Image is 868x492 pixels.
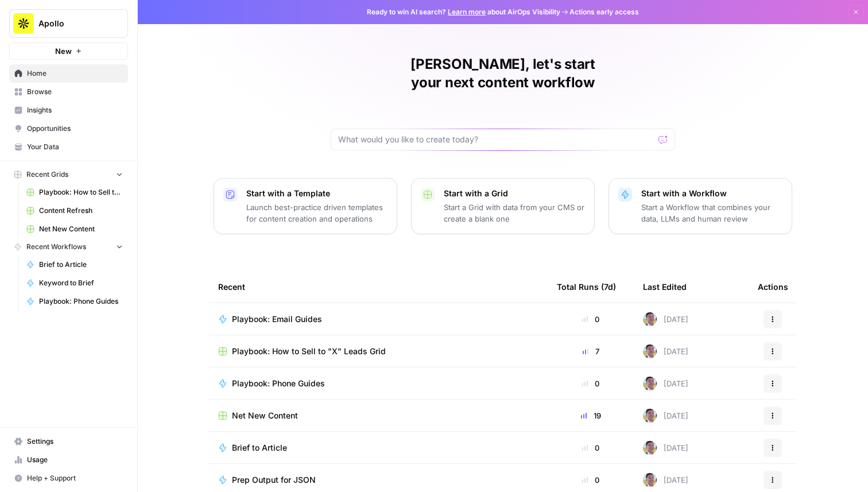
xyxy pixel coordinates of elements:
span: Brief to Article [39,259,123,270]
p: Launch best-practice driven templates for content creation and operations [246,202,387,224]
a: Home [9,64,128,83]
div: 0 [557,442,625,454]
button: New [9,42,128,60]
button: Workspace: Apollo [9,9,128,38]
button: Start with a TemplateLaunch best-practice driven templates for content creation and operations [214,178,397,234]
span: Content Refresh [39,206,123,216]
img: 99f2gcj60tl1tjps57nny4cf0tt1 [643,473,657,487]
span: New [55,45,72,57]
a: Content Refresh [21,202,128,220]
div: Recent [218,271,538,303]
img: 99f2gcj60tl1tjps57nny4cf0tt1 [643,409,657,423]
span: Playbook: How to Sell to "X" Leads Grid [232,346,386,357]
a: Playbook: How to Sell to "X" Leads Grid [21,183,128,202]
div: [DATE] [643,473,688,487]
a: Opportunities [9,119,128,138]
a: Your Data [9,138,128,156]
button: Start with a WorkflowStart a Workflow that combines your data, LLMs and human review [609,178,792,234]
div: Actions [758,271,788,303]
img: 99f2gcj60tl1tjps57nny4cf0tt1 [643,377,657,390]
div: [DATE] [643,441,688,455]
a: Playbook: Email Guides [218,313,538,325]
div: [DATE] [643,344,688,358]
span: Brief to Article [232,442,287,454]
a: Brief to Article [21,255,128,274]
button: Help + Support [9,469,128,487]
span: Your Data [27,142,123,152]
span: Keyword to Brief [39,278,123,288]
span: Recent Workflows [26,242,86,252]
span: Actions early access [569,7,639,17]
a: Playbook: Phone Guides [218,378,538,389]
span: Net New Content [232,410,298,421]
a: Learn more [448,7,486,16]
p: Start with a Workflow [641,188,782,199]
div: 0 [557,474,625,486]
span: Prep Output for JSON [232,474,316,486]
p: Start with a Template [246,188,387,199]
button: Recent Grids [9,166,128,183]
img: 99f2gcj60tl1tjps57nny4cf0tt1 [643,312,657,326]
button: Recent Workflows [9,238,128,255]
span: Playbook: How to Sell to "X" Leads Grid [39,187,123,197]
span: Playbook: Email Guides [232,313,322,325]
span: Ready to win AI search? about AirOps Visibility [367,7,560,17]
span: Settings [27,436,123,447]
input: What would you like to create today? [338,134,654,145]
span: Browse [27,87,123,97]
a: Insights [9,101,128,119]
a: Net New Content [218,410,538,421]
div: 7 [557,346,625,357]
span: Playbook: Phone Guides [39,296,123,307]
img: 99f2gcj60tl1tjps57nny4cf0tt1 [643,344,657,358]
div: [DATE] [643,312,688,326]
img: 99f2gcj60tl1tjps57nny4cf0tt1 [643,441,657,455]
span: Recent Grids [26,169,68,180]
div: [DATE] [643,409,688,423]
span: Help + Support [27,473,123,483]
div: 0 [557,378,625,389]
button: Start with a GridStart a Grid with data from your CMS or create a blank one [411,178,595,234]
span: Net New Content [39,224,123,234]
a: Brief to Article [218,442,538,454]
a: Prep Output for JSON [218,474,538,486]
p: Start a Workflow that combines your data, LLMs and human review [641,202,782,224]
a: Playbook: Phone Guides [21,292,128,311]
a: Keyword to Brief [21,274,128,292]
div: 19 [557,410,625,421]
span: Apollo [38,18,108,29]
a: Net New Content [21,220,128,238]
a: Settings [9,432,128,451]
div: [DATE] [643,377,688,390]
p: Start with a Grid [444,188,585,199]
span: Home [27,68,123,79]
div: 0 [557,313,625,325]
span: Playbook: Phone Guides [232,378,325,389]
p: Start a Grid with data from your CMS or create a blank one [444,202,585,224]
span: Insights [27,105,123,115]
a: Usage [9,451,128,469]
a: Playbook: How to Sell to "X" Leads Grid [218,346,538,357]
h1: [PERSON_NAME], let's start your next content workflow [331,55,675,92]
img: Apollo Logo [13,13,34,34]
div: Total Runs (7d) [557,271,616,303]
a: Browse [9,83,128,101]
div: Last Edited [643,271,687,303]
span: Usage [27,455,123,465]
span: Opportunities [27,123,123,134]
